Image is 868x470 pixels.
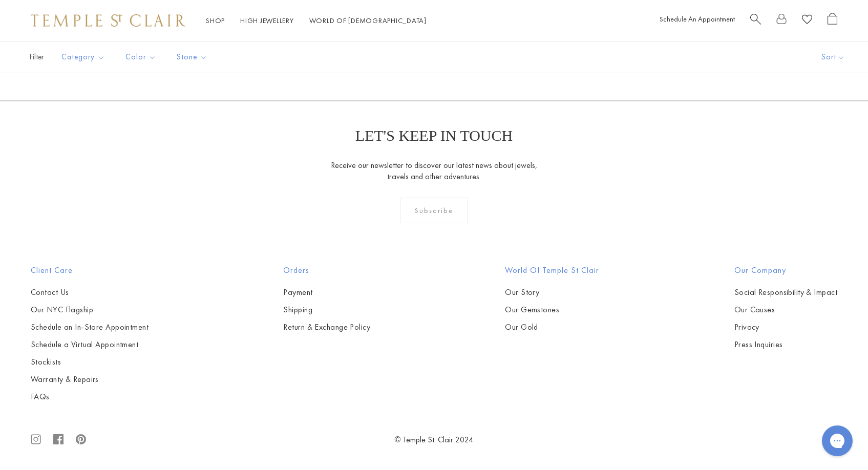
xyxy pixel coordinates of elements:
h2: Orders [283,264,370,276]
a: Contact Us [31,287,149,298]
h2: World of Temple St Clair [505,264,599,276]
a: Our Gold [505,322,599,333]
a: Shipping [283,304,370,315]
iframe: Gorgias live chat messenger [817,422,858,460]
a: Warranty & Repairs [31,374,149,385]
a: Our Causes [734,304,837,315]
a: Privacy [734,322,837,333]
a: View Wishlist [802,13,812,29]
p: Receive our newsletter to discover our latest news about jewels, travels and other adventures. [330,160,538,182]
span: Category [56,51,113,63]
a: Schedule An Appointment [660,14,735,24]
button: Category [54,46,113,69]
span: Stone [172,51,215,63]
a: Open Shopping Bag [828,13,837,29]
a: Payment [283,287,370,298]
button: Show sort by [798,41,868,73]
a: High JewelleryHigh Jewellery [240,16,294,25]
a: © Temple St. Clair 2024 [395,434,474,445]
a: Our Story [505,287,599,298]
nav: Main navigation [206,14,427,27]
a: Our Gemstones [505,304,599,315]
h2: Client Care [31,264,149,276]
a: Social Responsibility & Impact [734,287,837,298]
h2: Our Company [734,264,837,276]
button: Color [118,46,164,69]
a: Schedule a Virtual Appointment [31,339,149,350]
button: Stone [169,46,215,69]
a: ShopShop [206,16,225,25]
a: Schedule an In-Store Appointment [31,322,149,333]
a: Our NYC Flagship [31,304,149,315]
a: Return & Exchange Policy [283,322,370,333]
a: Search [750,13,761,29]
img: Temple St. Clair [31,14,185,27]
div: Subscribe [400,198,468,223]
a: FAQs [31,391,149,402]
p: LET'S KEEP IN TOUCH [355,127,513,144]
a: World of [DEMOGRAPHIC_DATA]World of [DEMOGRAPHIC_DATA] [309,16,427,25]
span: Color [120,51,164,63]
a: Press Inquiries [734,339,837,350]
a: Stockists [31,356,149,368]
